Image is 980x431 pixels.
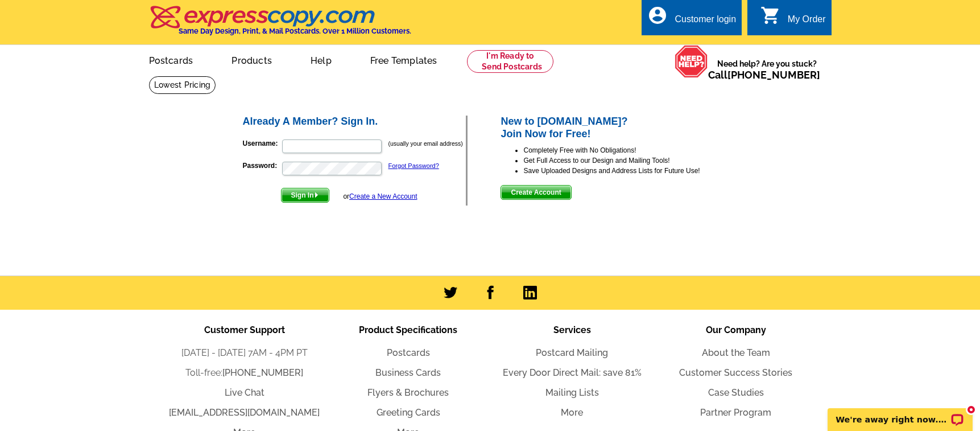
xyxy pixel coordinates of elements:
a: Customer Success Stories [679,367,792,378]
a: [PHONE_NUMBER] [222,367,303,378]
a: Same Day Design, Print, & Mail Postcards. Over 1 Million Customers. [149,14,411,35]
img: button-next-arrow-white.png [314,192,319,198]
a: More [561,407,583,418]
span: Call [708,69,820,81]
i: shopping_cart [760,5,781,26]
span: Services [553,325,591,335]
button: Sign In [281,188,329,203]
span: Our Company [706,325,766,335]
a: [EMAIL_ADDRESS][DOMAIN_NAME] [169,407,320,418]
h2: Already A Member? Sign In. [243,116,466,128]
li: Save Uploaded Designs and Address Lists for Future Use! [523,166,739,176]
iframe: LiveChat chat widget [820,395,980,431]
a: Postcards [387,347,430,358]
li: Toll-free: [163,366,326,380]
h4: Same Day Design, Print, & Mail Postcards. Over 1 Million Customers. [179,27,411,35]
a: Live Chat [225,387,264,398]
div: My Order [788,14,826,30]
button: Create Account [501,185,571,200]
a: Products [213,46,290,73]
a: Partner Program [700,407,771,418]
small: (usually your email address) [388,140,463,147]
span: Customer Support [204,325,285,335]
div: or [343,191,417,202]
i: account_circle [647,5,668,26]
span: Product Specifications [359,325,457,335]
span: Sign In [282,188,329,202]
img: help [675,45,708,78]
label: Username: [243,138,281,149]
a: Case Studies [708,387,764,398]
label: Password: [243,161,281,171]
a: Help [292,46,350,73]
li: Get Full Access to our Design and Mailing Tools! [523,155,739,166]
a: About the Team [702,347,770,358]
a: Create a New Account [349,192,417,200]
span: Create Account [501,186,570,199]
a: shopping_cart My Order [760,13,826,27]
a: [PHONE_NUMBER] [727,69,820,81]
h2: New to [DOMAIN_NAME]? Join Now for Free! [501,116,739,140]
a: Forgot Password? [388,162,439,169]
a: Greeting Cards [377,407,440,418]
li: Completely Free with No Obligations! [523,145,739,155]
span: Need help? Are you stuck? [708,58,826,81]
a: Business Cards [375,367,441,378]
a: Flyers & Brochures [367,387,449,398]
a: Postcard Mailing [536,347,608,358]
a: Postcards [131,46,212,73]
a: account_circle Customer login [647,13,736,27]
div: Customer login [675,14,736,30]
a: Mailing Lists [545,387,599,398]
li: [DATE] - [DATE] 7AM - 4PM PT [163,346,326,360]
a: Free Templates [352,46,456,73]
a: Every Door Direct Mail: save 81% [503,367,642,378]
